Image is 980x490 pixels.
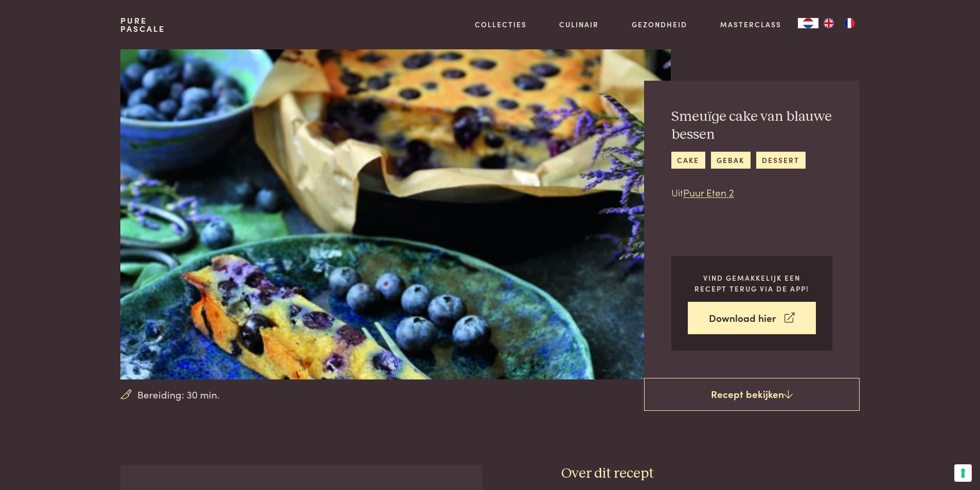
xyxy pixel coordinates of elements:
p: Uit [671,185,832,200]
a: gebak [711,152,751,169]
button: Uw voorkeuren voor toestemming voor trackingtechnologieën [954,464,972,482]
a: PurePascale [120,16,165,33]
aside: Language selected: Nederlands [798,18,860,28]
div: Language [798,18,818,28]
h2: Smeuïge cake van blauwe bessen [671,108,832,143]
a: Collecties [475,19,527,30]
a: Download hier [688,302,816,334]
h3: Over dit recept [561,465,860,483]
a: FR [839,18,860,28]
a: Masterclass [720,19,781,30]
a: Puur Eten 2 [683,185,734,199]
img: Smeuïge cake van blauwe bessen [120,49,670,379]
a: Culinair [559,19,599,30]
a: Gezondheid [632,19,687,30]
a: NL [798,18,818,28]
a: cake [671,152,705,169]
span: Bereiding: 30 min. [137,387,220,402]
p: Vind gemakkelijk een recept terug via de app! [688,273,816,294]
a: dessert [756,152,806,169]
a: EN [818,18,839,28]
a: Recept bekijken [644,378,860,411]
ul: Language list [818,18,860,28]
